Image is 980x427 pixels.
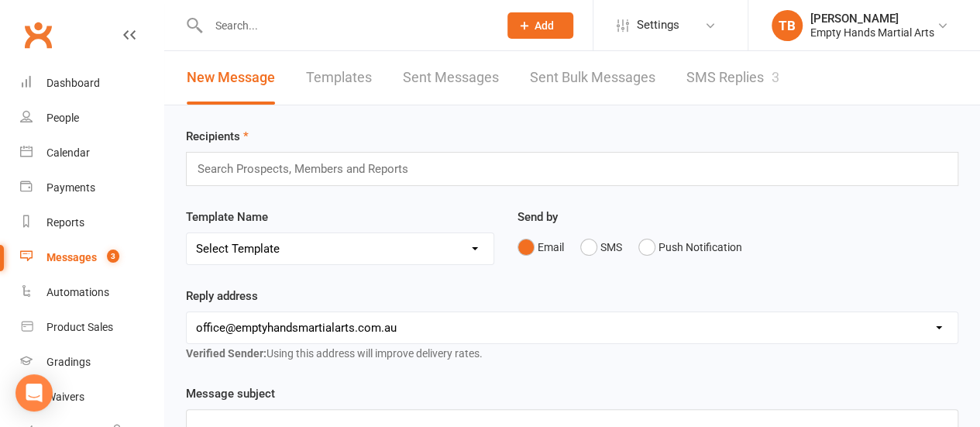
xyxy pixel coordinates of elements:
a: Sent Messages [403,51,499,105]
a: Payments [20,170,163,205]
div: Payments [46,181,95,194]
div: Open Intercom Messenger [15,374,53,412]
a: Automations [20,275,163,310]
a: Reports [20,205,163,240]
button: Email [518,232,564,262]
a: New Message [187,51,275,105]
div: Gradings [46,356,91,368]
button: SMS [580,232,622,262]
a: People [20,101,163,136]
div: Empty Hands Martial Arts [810,26,934,40]
label: Recipients [186,127,249,146]
div: People [46,112,79,124]
span: Using this address will improve delivery rates. [186,347,483,360]
a: Clubworx [19,15,57,54]
label: Reply address [186,287,258,305]
div: Messages [46,251,97,263]
span: Settings [637,8,679,43]
a: Product Sales [20,310,163,345]
a: Gradings [20,345,163,380]
a: Templates [306,51,372,105]
input: Search... [204,15,488,36]
a: Waivers [20,380,163,415]
a: Calendar [20,136,163,170]
strong: Verified Sender: [186,347,266,360]
div: Waivers [46,391,84,403]
div: TB [772,10,803,41]
div: Automations [46,286,109,298]
a: Sent Bulk Messages [530,51,655,105]
span: 3 [107,250,119,263]
span: Add [535,19,554,32]
button: Push Notification [638,232,742,262]
input: Search Prospects, Members and Reports [196,159,423,179]
a: Messages 3 [20,240,163,275]
div: [PERSON_NAME] [810,12,934,26]
a: Dashboard [20,66,163,101]
div: Reports [46,216,84,229]
div: Calendar [46,146,90,159]
div: Product Sales [46,321,113,333]
a: SMS Replies3 [686,51,779,105]
button: Add [507,12,573,39]
label: Template Name [186,208,268,226]
div: Dashboard [46,77,100,89]
div: 3 [772,69,779,85]
label: Send by [518,208,558,226]
label: Message subject [186,384,275,403]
